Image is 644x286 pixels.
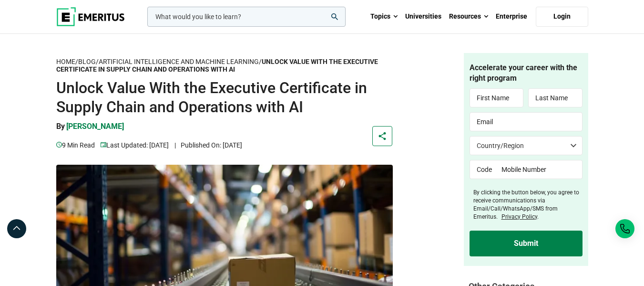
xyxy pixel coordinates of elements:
label: By clicking the button below, you agree to receive communications via Email/Call/WhatsApp/SMS fro... [473,189,583,221]
span: By [56,122,65,131]
p: [PERSON_NAME] [66,121,124,132]
input: Email [470,112,583,131]
img: video-views [101,142,106,148]
h4: Accelerate your career with the right program [470,63,583,84]
a: [PERSON_NAME] [66,121,124,139]
img: video-views [56,142,62,148]
span: / / / [56,58,378,74]
input: woocommerce-product-search-field-0 [147,7,346,27]
a: Artificial Intelligence and Machine Learning [99,58,259,66]
a: Blog [78,58,96,66]
strong: Unlock Value With the Executive Certificate in Supply Chain and Operations with AI [56,58,378,74]
span: | [174,141,176,149]
p: Published On: [DATE] [174,140,242,150]
p: Last Updated: [DATE] [101,140,169,150]
h1: Unlock Value With the Executive Certificate in Supply Chain and Operations with AI [56,78,393,117]
a: Home [56,58,75,66]
input: Last Name [528,88,583,107]
a: Login [536,7,588,27]
input: First Name [470,88,524,107]
input: Mobile Number [495,160,583,179]
p: 9 min read [56,140,95,150]
input: Submit [470,231,583,256]
input: Code [470,160,495,179]
select: Country [470,136,583,155]
a: Privacy Policy [501,213,537,220]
